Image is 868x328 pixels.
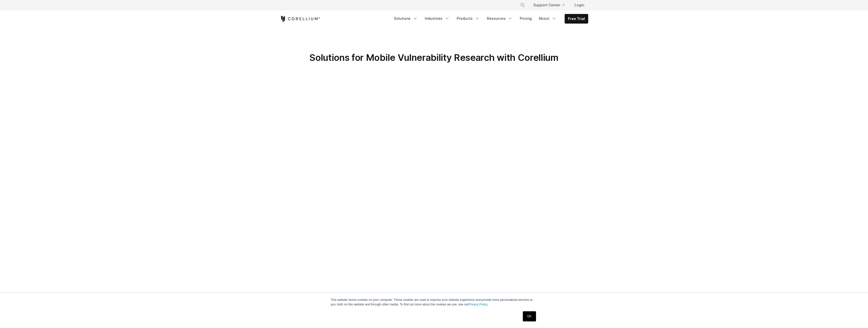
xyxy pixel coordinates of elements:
a: Resources [484,14,516,23]
a: Login [570,1,588,10]
div: Navigation Menu [514,1,588,10]
button: Search [518,1,527,10]
div: Navigation Menu [391,14,588,24]
a: Industries [422,14,453,23]
a: About [536,14,560,23]
a: Support Center [529,1,568,10]
a: Products [454,14,483,23]
a: Pricing [517,14,535,23]
a: OK [523,311,536,321]
a: Solutions [391,14,421,23]
p: This website stores cookies on your computer. These cookies are used to improve your website expe... [331,298,538,307]
a: Privacy Policy. [469,303,488,306]
a: Free Trial [565,14,588,23]
span: Solutions for Mobile Vulnerability Research with Corellium [309,52,558,63]
a: Corellium Home [280,16,320,22]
